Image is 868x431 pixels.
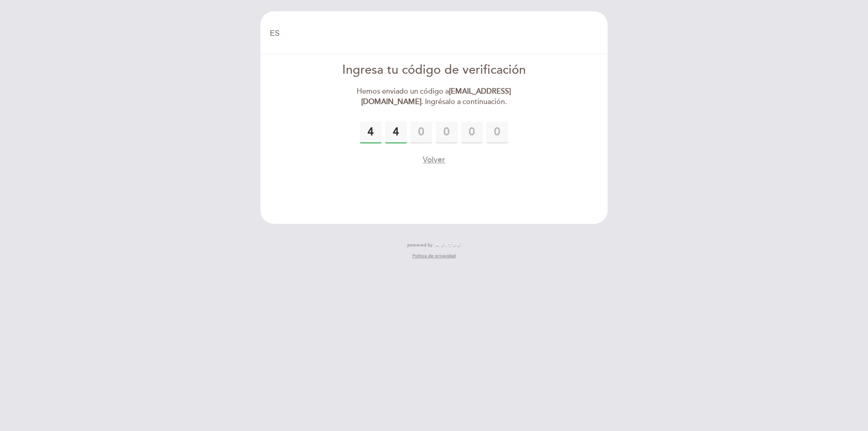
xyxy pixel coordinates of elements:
[407,242,433,248] span: powered by
[407,242,461,248] a: powered by
[423,154,445,166] button: Volver
[330,86,538,107] div: Hemos enviado un código a . Ingrésalo a continuación.
[486,122,508,143] input: 0
[330,62,538,79] div: Ingresa tu código de verificación
[436,122,458,143] input: 0
[435,243,461,247] img: MEITRE
[412,253,456,259] a: Política de privacidad
[360,122,382,143] input: 0
[385,122,407,143] input: 0
[410,122,432,143] input: 0
[361,87,511,106] strong: [EMAIL_ADDRESS][DOMAIN_NAME]
[461,122,483,143] input: 0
